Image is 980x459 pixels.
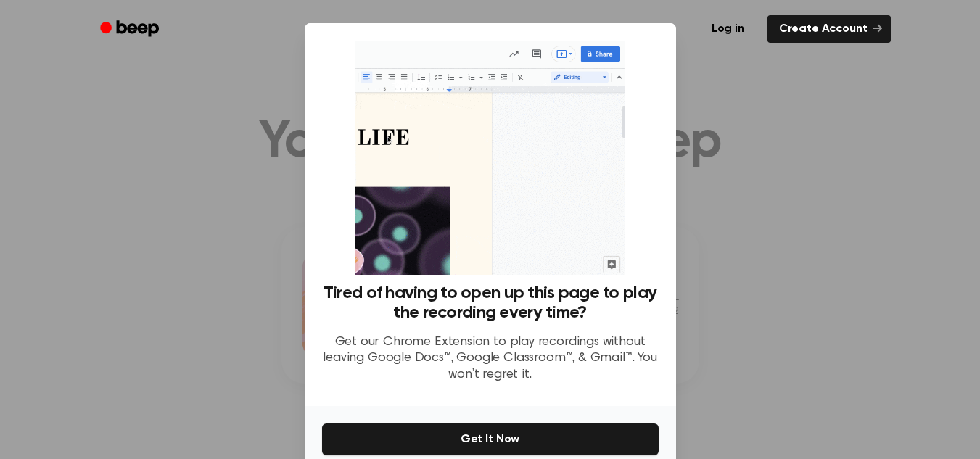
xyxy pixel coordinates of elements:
h3: Tired of having to open up this page to play the recording every time? [322,284,659,323]
button: Get It Now [322,423,659,455]
p: Get our Chrome Extension to play recordings without leaving Google Docs™, Google Classroom™, & Gm... [322,334,659,384]
a: Log in [697,12,759,46]
a: Create Account [767,15,891,43]
a: Beep [90,15,172,44]
img: Beep extension in action [355,41,625,275]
